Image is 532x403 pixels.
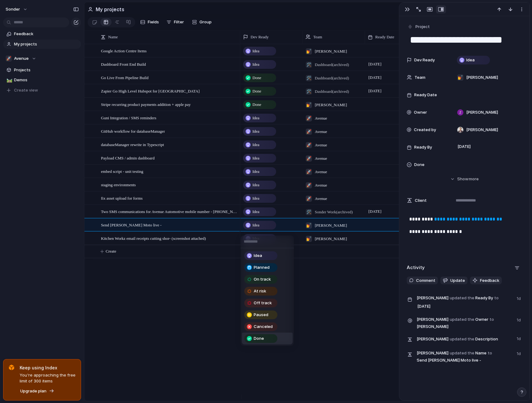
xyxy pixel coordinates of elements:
[254,288,266,294] span: At risk
[254,300,272,306] span: Off track
[254,276,271,282] span: On track
[254,253,262,259] span: Idea
[254,264,270,271] span: Planned
[254,312,268,318] span: Paused
[254,335,264,342] span: Done
[254,324,273,330] span: Canceled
